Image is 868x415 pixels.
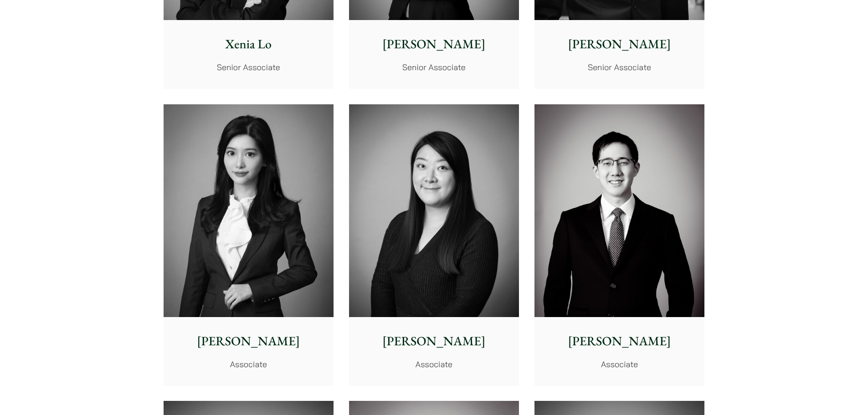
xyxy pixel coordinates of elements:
p: [PERSON_NAME] [356,35,512,54]
a: Florence Yan photo [PERSON_NAME] Associate [164,104,334,386]
p: Associate [542,358,697,370]
a: [PERSON_NAME] Associate [349,104,519,386]
p: [PERSON_NAME] [356,332,512,351]
p: [PERSON_NAME] [542,332,697,351]
p: [PERSON_NAME] [542,35,697,54]
p: Senior Associate [171,61,326,73]
p: Associate [356,358,512,370]
p: Xenia Lo [171,35,326,54]
p: Associate [171,358,326,370]
img: Florence Yan photo [164,104,334,317]
p: Senior Associate [542,61,697,73]
p: Senior Associate [356,61,512,73]
a: [PERSON_NAME] Associate [534,104,704,386]
p: [PERSON_NAME] [171,332,326,351]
